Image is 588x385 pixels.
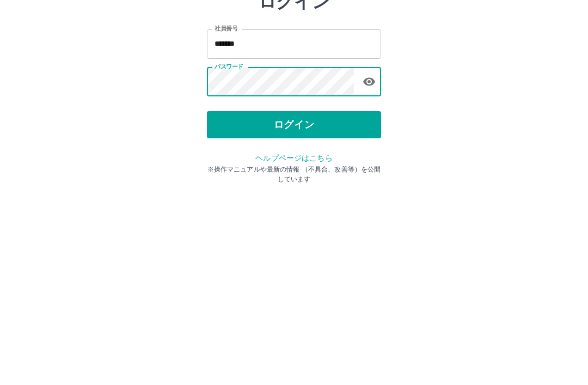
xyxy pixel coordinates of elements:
button: ログイン [207,188,381,216]
h2: ログイン [259,69,330,89]
p: ※操作マニュアルや最新の情報 （不具合、改善等）を公開しています [207,242,381,261]
label: パスワード [215,140,243,148]
label: 社員番号 [215,102,237,110]
a: ヘルプページはこちら [255,231,332,240]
